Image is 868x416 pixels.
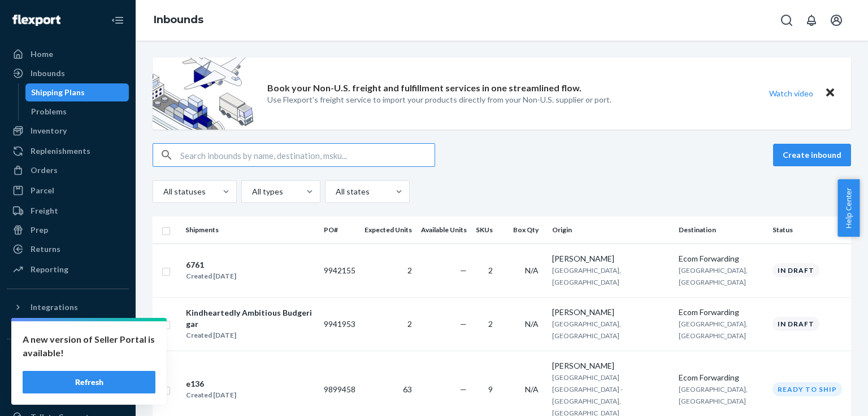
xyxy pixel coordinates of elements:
[679,320,748,340] span: [GEOGRAPHIC_DATA], [GEOGRAPHIC_DATA]
[25,103,129,121] a: Problems
[186,378,236,390] div: e136
[31,205,58,216] div: Freight
[31,224,48,236] div: Prep
[772,382,842,396] div: Ready to ship
[186,259,236,271] div: 6761
[772,263,819,277] div: In draft
[7,142,129,160] a: Replenishments
[552,253,670,264] div: [PERSON_NAME]
[31,68,65,79] div: Inbounds
[162,186,163,197] input: All statuses
[679,372,763,383] div: Ecom Forwarding
[403,384,412,394] span: 63
[186,330,314,341] div: Created [DATE]
[837,179,860,237] button: Help Center
[7,321,129,334] a: Add Integration
[319,244,360,297] td: 9942155
[488,319,493,329] span: 2
[12,15,60,26] img: Flexport logo
[525,384,539,394] span: N/A
[186,390,236,401] div: Created [DATE]
[319,297,360,351] td: 9941953
[552,360,670,371] div: [PERSON_NAME]
[823,85,837,101] button: Close
[186,307,314,330] div: Kindheartedly Ambitious Budgerigar
[679,253,763,264] div: Ecom Forwarding
[31,302,78,313] div: Integrations
[7,161,129,179] a: Orders
[31,244,60,255] div: Returns
[416,216,471,244] th: Available Units
[7,240,129,258] a: Returns
[679,385,748,405] span: [GEOGRAPHIC_DATA], [GEOGRAPHIC_DATA]
[762,85,821,101] button: Watch video
[180,144,435,166] input: Search inbounds by name, destination, msku...
[7,64,129,82] a: Inbounds
[335,186,336,197] input: All states
[552,307,670,318] div: [PERSON_NAME]
[460,384,467,394] span: —
[31,165,58,176] div: Orders
[525,319,539,329] span: N/A
[7,122,129,140] a: Inventory
[800,9,823,32] button: Open notifications
[7,45,129,63] a: Home
[23,371,155,393] button: Refresh
[7,348,129,366] button: Fast Tags
[267,94,611,105] p: Use Flexport’s freight service to import your products directly from your Non-U.S. supplier or port.
[488,265,493,275] span: 2
[471,216,502,244] th: SKUs
[251,186,252,197] input: All types
[679,307,763,318] div: Ecom Forwarding
[31,106,67,117] div: Problems
[31,145,90,157] div: Replenishments
[773,144,851,166] button: Create inbound
[106,9,129,32] button: Close Navigation
[548,216,674,244] th: Origin
[7,202,129,220] a: Freight
[181,216,319,244] th: Shipments
[825,9,848,32] button: Open account menu
[552,266,621,286] span: [GEOGRAPHIC_DATA], [GEOGRAPHIC_DATA]
[267,82,581,95] p: Book your Non-U.S. freight and fulfillment services in one streamlined flow.
[775,9,798,32] button: Open Search Box
[360,216,416,244] th: Expected Units
[674,216,768,244] th: Destination
[772,317,819,331] div: In draft
[31,264,68,275] div: Reporting
[31,87,85,98] div: Shipping Plans
[31,185,54,196] div: Parcel
[407,265,412,275] span: 2
[7,260,129,278] a: Reporting
[7,298,129,316] button: Integrations
[502,216,548,244] th: Box Qty
[7,371,129,384] a: Add Fast Tag
[460,265,467,275] span: —
[186,271,236,282] div: Created [DATE]
[488,384,493,394] span: 9
[552,320,621,340] span: [GEOGRAPHIC_DATA], [GEOGRAPHIC_DATA]
[460,319,467,329] span: —
[31,125,67,136] div: Inventory
[768,216,851,244] th: Status
[31,48,53,60] div: Home
[7,221,129,239] a: Prep
[7,389,129,407] a: Settings
[319,216,360,244] th: PO#
[23,333,155,360] p: A new version of Seller Portal is available!
[145,4,212,37] ol: breadcrumbs
[7,182,129,200] a: Parcel
[407,319,412,329] span: 2
[25,83,129,101] a: Shipping Plans
[154,14,203,26] a: Inbounds
[679,266,748,286] span: [GEOGRAPHIC_DATA], [GEOGRAPHIC_DATA]
[525,265,539,275] span: N/A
